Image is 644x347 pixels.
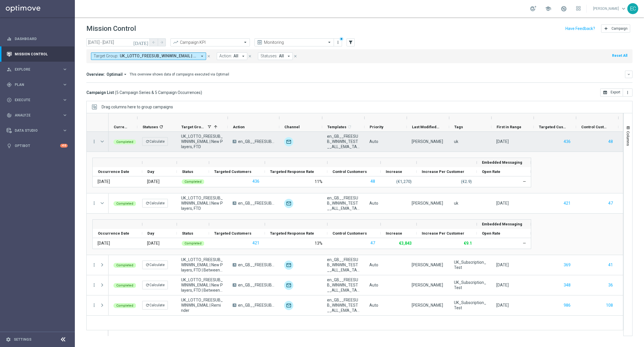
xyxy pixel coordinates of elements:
[6,337,11,342] i: settings
[412,201,443,206] div: Elizabeth Cotter
[92,282,97,288] button: more_vert
[207,54,211,58] i: close
[150,38,158,46] button: arrow_back
[87,295,109,316] div: Press SPACE to select this row.
[238,139,274,144] span: en_GB__FREESUB_WINWIN_TEST__ALL_EMA_TAC_LT
[219,54,232,59] span: Action:
[92,262,97,267] button: more_vert
[87,132,109,152] div: Press SPACE to select this row.
[370,125,383,129] span: Priority
[15,46,68,62] a: Mission Control
[464,241,472,246] p: €9.1
[563,302,571,309] button: 986
[627,72,631,76] i: keyboard_arrow_down
[116,202,133,205] span: Completed
[611,27,628,31] span: Campaign
[62,128,68,133] i: keyboard_arrow_right
[7,143,12,148] i: lightbulb
[6,113,68,118] button: track_changes Analyze keyboard_arrow_right
[412,303,443,308] div: Elizabeth Cotter
[241,54,246,59] i: arrow_drop_down
[258,52,293,60] button: Statuses: All arrow_drop_down
[142,281,168,289] button: refreshCalculate
[496,139,509,144] div: 20 Jun 2025, Friday
[284,261,293,270] img: Optimail
[254,38,334,46] ng-select: Monitoring
[581,125,609,129] span: Control Customers
[369,201,378,205] span: Auto
[592,4,627,13] a: [PERSON_NAME]keyboard_arrow_down
[6,82,68,87] button: gps_fixed Plan keyboard_arrow_right
[7,138,68,153] div: Optibot
[284,281,293,290] img: Optimail
[145,283,149,287] i: refresh
[152,40,156,44] i: arrow_back
[182,169,193,174] span: Status
[477,176,531,187] div: —
[252,239,260,247] button: 421
[386,169,402,174] span: Increase
[600,88,623,97] button: open_in_browser Export
[132,38,150,47] button: [DATE]
[94,54,118,59] span: Target Group:
[7,82,12,87] i: gps_fixed
[86,24,136,33] h1: Mission Control
[608,138,613,145] button: 48
[87,193,109,214] div: Press SPACE to select this row.
[170,38,250,46] ng-select: Campaign KPI
[181,134,223,149] span: UK_LOTTO_FREESUB_WINWIN_EMAIL | New Players, FTD
[233,263,236,267] span: A
[113,201,136,206] colored-tag: Completed
[248,54,252,58] i: close
[422,231,464,235] span: Increase Per Customer
[15,98,62,102] span: Execute
[6,37,68,41] div: equalizer Dashboard
[600,90,632,95] multiple-options-button: Export to CSV
[107,72,123,77] span: Optimail
[145,201,149,205] i: refresh
[15,31,68,46] a: Dashboard
[145,263,149,267] i: refresh
[496,262,509,267] div: 03 Jul 2025, Thursday
[113,303,136,308] colored-tag: Completed
[261,54,278,59] span: Statuses:
[182,231,193,235] span: Status
[6,128,68,133] div: Data Studio keyboard_arrow_right
[370,178,376,185] button: 48
[217,52,247,60] button: Action: All arrow_drop_down
[147,231,154,235] span: Day
[7,97,12,103] i: play_circle_outline
[181,125,205,129] span: Target Group
[412,262,443,267] div: Elizabeth Cotter
[369,283,378,287] span: Auto
[6,98,68,102] div: play_circle_outline Execute keyboard_arrow_right
[92,201,97,206] i: more_vert
[233,303,236,307] span: A
[116,140,133,144] span: Completed
[496,303,509,308] div: 10 Jul 2025, Thursday
[181,195,223,211] span: UK_LOTTO_FREESUB_WINWIN_EMAIL | New Players, FTD
[412,139,443,144] div: Ricky Hubbard
[461,179,472,184] p: (€2.9)
[315,241,322,246] div: 13%
[601,24,630,33] button: add Campaign
[92,303,97,308] i: more_vert
[123,72,128,77] i: arrow_drop_down
[327,195,360,211] span: en_GB__FREESUB_WINWIN_TEST__ALL_EMA_TAC_LT
[92,139,97,144] button: more_vert
[214,169,251,174] span: Targeted Customers
[206,53,211,59] button: close
[133,40,149,45] i: [DATE]
[454,260,487,270] span: UK_Subscription_Test
[147,179,159,184] div: Friday
[233,140,236,143] span: A
[7,67,12,72] i: person_search
[142,199,168,208] button: refreshCalculate
[238,282,274,288] span: en_GB__FREESUB_WINWIN_TEST__ALL_EMA_TAC_LT_2
[286,54,291,59] i: arrow_drop_down
[284,199,293,208] img: Optimail
[7,67,62,72] div: Explore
